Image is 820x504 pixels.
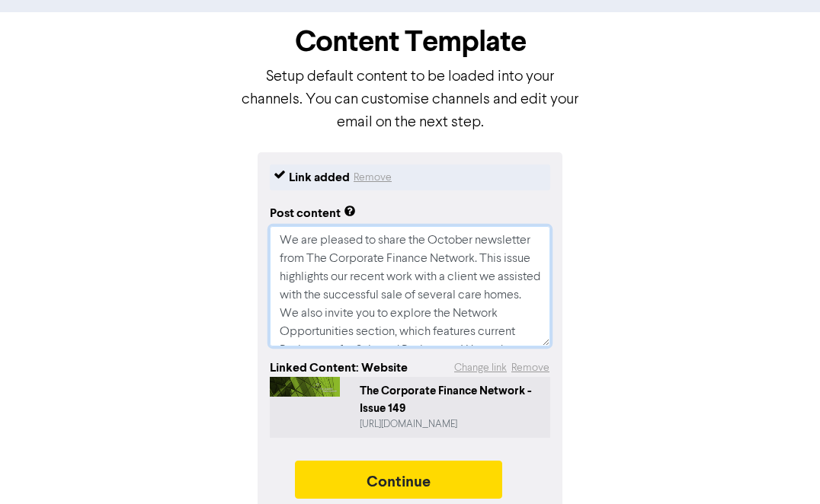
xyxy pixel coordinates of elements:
iframe: Chat Widget [744,431,820,504]
button: Change link [453,359,508,377]
div: The Corporate Finance Network - Issue 149 [360,383,544,417]
h1: Content Template [239,24,581,59]
button: Continue [295,461,502,499]
img: network-opportunities-header-3.jpg [270,377,340,397]
textarea: We are pleased to share the October newsletter from The Corporate Finance Network. This issue hig... [270,226,550,346]
a: The Corporate Finance Network - Issue 149[URL][DOMAIN_NAME] [270,377,550,438]
div: Link added [289,168,350,187]
div: Post content [270,204,356,222]
button: Remove [353,168,392,187]
div: Linked Content : Website [270,359,408,377]
button: Remove [511,359,550,377]
p: Setup default content to be loaded into your channels. You can customise channels and edit your e... [239,65,581,134]
div: https://www.thecfn.org.uk/eshots/eShot_issue149.html [360,417,544,432]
